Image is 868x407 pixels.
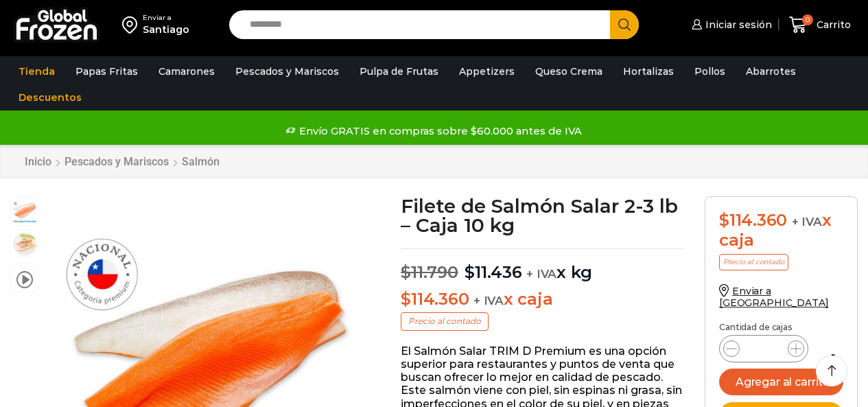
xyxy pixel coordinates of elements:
a: Papas Fritas [69,58,145,84]
span: $ [401,262,411,282]
span: salmon 2-3 lb [11,197,38,224]
a: Iniciar sesión [688,11,772,38]
bdi: 11.790 [401,262,458,282]
div: x caja [719,211,843,251]
span: $ [401,289,411,309]
span: + IVA [526,267,556,281]
bdi: 11.436 [465,262,521,282]
p: Cantidad de cajas [719,323,843,332]
a: Pollos [688,58,732,84]
a: Pulpa de Frutas [353,58,445,84]
span: $ [719,210,729,230]
span: plato-salmon [11,231,38,258]
p: Precio al contado [401,312,489,330]
a: Hortalizas [616,58,681,84]
span: + IVA [792,215,822,229]
bdi: 114.360 [401,289,469,309]
span: + IVA [473,294,504,307]
a: Appetizers [452,58,521,84]
input: Product quantity [751,339,777,358]
span: 0 [802,14,813,25]
a: Camarones [152,58,222,84]
span: Iniciar sesión [702,18,772,32]
p: x kg [401,248,684,283]
bdi: 114.360 [719,210,787,230]
a: Queso Crema [528,58,609,84]
a: Tienda [12,58,62,84]
a: Descuentos [12,84,89,111]
p: x caja [401,290,684,310]
a: Pescados y Mariscos [228,58,346,84]
a: Abarrotes [739,58,803,84]
a: Enviar a [GEOGRAPHIC_DATA] [719,285,829,309]
div: Santiago [143,23,189,36]
a: Inicio [24,155,52,168]
a: Pescados y Mariscos [64,155,169,168]
div: Enviar a [143,13,189,23]
a: 0 Carrito [786,9,854,41]
img: address-field-icon.svg [122,13,143,36]
a: Salmón [181,155,220,168]
span: $ [465,262,475,282]
button: Search button [610,10,639,39]
nav: Breadcrumb [24,155,220,168]
p: Precio al contado [719,254,788,270]
button: Agregar al carrito [719,369,843,395]
h1: Filete de Salmón Salar 2-3 lb – Caja 10 kg [401,196,684,235]
span: Carrito [813,18,851,32]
